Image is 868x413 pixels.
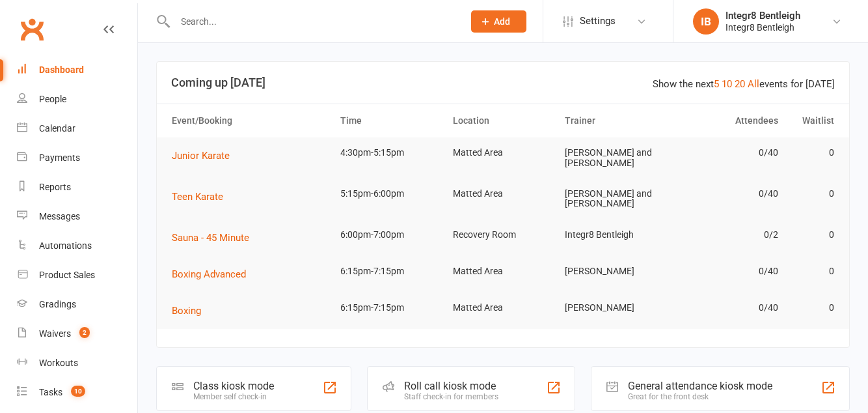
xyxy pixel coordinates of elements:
[671,292,784,323] td: 0/40
[17,85,137,114] a: People
[17,319,137,349] a: Waivers 2
[447,137,560,168] td: Matted Area
[17,261,137,290] a: Product Sales
[172,189,232,205] button: Teen Karate
[671,220,784,250] td: 0/2
[559,292,671,323] td: [PERSON_NAME]
[559,104,671,137] th: Trainer
[447,292,560,323] td: Matted Area
[172,303,210,319] button: Boxing
[693,8,719,35] div: IB
[17,378,137,407] a: Tasks 10
[404,380,498,392] div: Roll call kiosk mode
[671,137,784,168] td: 0/40
[471,10,526,33] button: Add
[172,232,249,244] span: Sauna - 45 Minute
[784,292,840,323] td: 0
[784,178,840,209] td: 0
[39,299,76,309] div: Gradings
[334,104,447,137] th: Time
[334,220,447,250] td: 6:00pm-7:00pm
[447,104,560,137] th: Location
[404,392,498,401] div: Staff check-in for members
[784,137,840,168] td: 0
[17,349,137,378] a: Workouts
[334,137,447,168] td: 4:30pm-5:15pm
[784,256,840,287] td: 0
[17,173,137,202] a: Reports
[447,220,560,250] td: Recovery Room
[17,55,137,85] a: Dashboard
[559,256,671,287] td: [PERSON_NAME]
[172,305,201,317] span: Boxing
[171,76,835,89] h3: Coming up [DATE]
[39,358,78,368] div: Workouts
[628,380,772,392] div: General attendance kiosk mode
[17,114,137,143] a: Calendar
[172,191,223,203] span: Teen Karate
[172,230,258,246] button: Sauna - 45 Minute
[39,328,71,339] div: Waivers
[447,256,560,287] td: Matted Area
[671,178,784,209] td: 0/40
[580,7,616,36] span: Settings
[726,10,800,21] div: Integr8 Bentleigh
[79,327,90,338] span: 2
[714,78,719,90] a: 5
[39,270,95,280] div: Product Sales
[193,392,274,401] div: Member self check-in
[748,78,759,90] a: All
[39,64,84,75] div: Dashboard
[172,268,246,280] span: Boxing Advanced
[172,266,255,282] button: Boxing Advanced
[559,178,671,220] td: [PERSON_NAME] and [PERSON_NAME]
[559,220,671,250] td: Integr8 Bentleigh
[171,12,454,31] input: Search...
[17,290,137,319] a: Gradings
[671,104,784,137] th: Attendees
[334,256,447,287] td: 6:15pm-7:15pm
[39,152,80,163] div: Payments
[671,256,784,287] td: 0/40
[735,78,745,90] a: 20
[39,94,66,104] div: People
[334,178,447,209] td: 5:15pm-6:00pm
[722,78,732,90] a: 10
[494,16,510,27] span: Add
[628,392,772,401] div: Great for the front desk
[172,148,239,164] button: Junior Karate
[784,220,840,250] td: 0
[726,21,800,33] div: Integr8 Bentleigh
[16,13,48,46] a: Clubworx
[447,178,560,209] td: Matted Area
[193,380,274,392] div: Class kiosk mode
[166,104,334,137] th: Event/Booking
[71,386,85,397] span: 10
[17,202,137,231] a: Messages
[39,211,80,221] div: Messages
[17,231,137,261] a: Automations
[17,143,137,173] a: Payments
[653,76,835,92] div: Show the next events for [DATE]
[172,150,230,162] span: Junior Karate
[39,387,62,397] div: Tasks
[559,137,671,178] td: [PERSON_NAME] and [PERSON_NAME]
[39,123,75,134] div: Calendar
[784,104,840,137] th: Waitlist
[39,182,71,192] div: Reports
[39,240,92,251] div: Automations
[334,292,447,323] td: 6:15pm-7:15pm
